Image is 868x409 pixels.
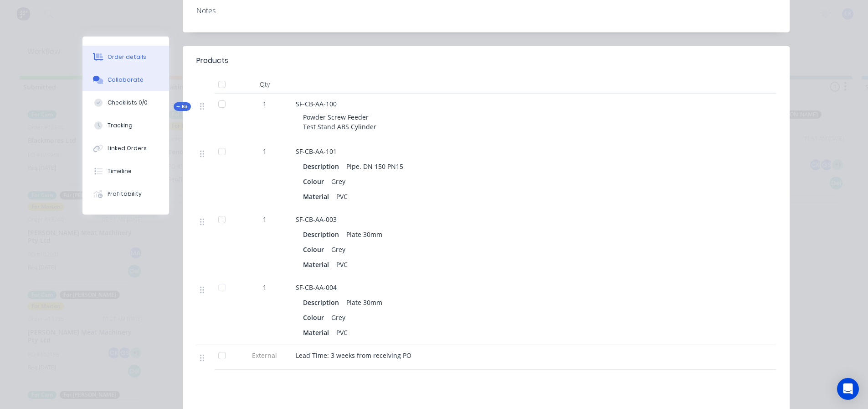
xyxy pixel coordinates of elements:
div: Plate 30mm [343,228,386,241]
button: Checklists 0/0 [82,91,169,114]
span: SF-CB-AA-101 [296,147,337,156]
div: Colour [303,175,328,188]
div: Description [303,160,343,173]
button: Collaborate [82,68,169,91]
span: SF-CB-AA-004 [296,283,337,292]
div: Products [196,55,228,66]
div: Material [303,258,333,271]
div: Description [303,228,343,241]
div: Notes [196,6,776,15]
div: Grey [328,243,349,256]
div: PVC [333,258,351,271]
span: 1 [263,283,267,292]
span: External [241,351,288,360]
div: Material [303,190,333,203]
div: Open Intercom Messenger [837,378,859,400]
div: Linked Orders [108,144,147,152]
div: Colour [303,311,328,324]
div: PVC [333,326,351,339]
span: 1 [263,99,267,109]
div: Profitability [108,190,142,198]
span: 1 [263,147,267,156]
span: Lead Time: 3 weeks from receiving PO [296,351,411,360]
div: Timeline [108,167,132,175]
span: SF-CB-AA-100 [296,100,337,108]
button: Profitability [82,183,169,205]
div: Kit [174,102,191,111]
div: Grey [328,175,349,188]
div: Plate 30mm [343,296,386,309]
div: Grey [328,311,349,324]
button: Tracking [82,114,169,137]
div: Pipe. DN 150 PN15 [343,160,407,173]
span: 1 [263,215,267,224]
div: Tracking [108,121,133,130]
span: Kit [176,103,188,110]
span: SF-CB-AA-003 [296,215,337,224]
div: Description [303,296,343,309]
button: Linked Orders [82,137,169,160]
div: Colour [303,243,328,256]
button: Timeline [82,160,169,183]
div: Order details [108,53,146,61]
div: PVC [333,190,351,203]
div: Collaborate [108,76,144,84]
span: Powder Screw Feeder Test Stand ABS Cylinder [303,113,376,131]
div: Material [303,326,333,339]
button: Order details [82,46,169,68]
div: Qty [237,75,292,94]
div: Checklists 0/0 [108,99,148,107]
